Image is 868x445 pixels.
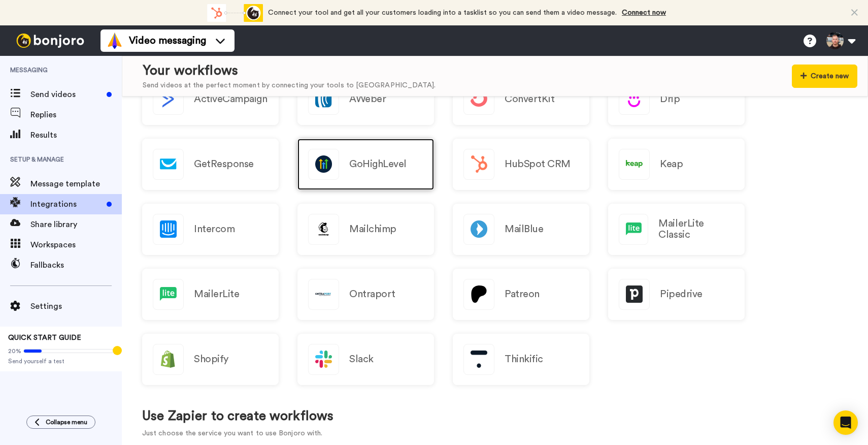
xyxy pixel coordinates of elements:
h2: Shopify [194,354,228,365]
img: logo_mailerlite.svg [619,214,648,244]
a: Connect now [622,9,666,16]
img: logo_aweber.svg [309,84,339,114]
a: Slack [297,334,434,385]
a: Shopify [142,334,279,385]
span: Replies [30,109,122,121]
a: GetResponse [142,139,279,190]
h2: AWeber [349,93,386,105]
span: Send yourself a test [8,357,114,365]
img: vm-color.svg [107,33,123,49]
img: logo_pipedrive.png [619,279,649,309]
div: animation [207,4,263,22]
img: logo_activecampaign.svg [153,84,183,114]
img: logo_hubspot.svg [464,149,494,179]
div: Send videos at the perfect moment by connecting your tools to [GEOGRAPHIC_DATA]. [143,80,436,91]
h2: Drip [660,93,680,105]
div: Open Intercom Messenger [833,410,858,435]
span: Workspaces [30,239,122,251]
span: Integrations [30,198,103,210]
a: Thinkific [453,334,589,385]
img: logo_shopify.svg [153,344,183,374]
h2: MailerLite Classic [658,218,734,240]
h2: GoHighLevel [349,158,407,170]
span: QUICK START GUIDE [8,334,81,341]
span: Video messaging [129,34,206,48]
a: Mailchimp [297,204,434,255]
a: AWeber [297,74,434,125]
span: Settings [30,300,122,312]
h2: HubSpot CRM [505,158,571,170]
img: logo_mailblue.png [464,214,494,244]
img: logo_intercom.svg [153,214,183,244]
img: logo_slack.svg [309,344,339,374]
button: Collapse menu [26,416,95,429]
a: Pipedrive [608,269,745,320]
img: logo_patreon.svg [464,279,494,309]
h2: MailerLite [194,289,239,300]
img: logo_convertkit.svg [464,84,494,114]
button: Create new [792,65,857,88]
a: ConvertKit [453,74,589,125]
a: Drip [608,74,745,125]
h2: ActiveCampaign [194,93,267,105]
span: Message template [30,178,122,190]
span: Fallbacks [30,259,122,271]
img: logo_mailchimp.svg [309,214,339,244]
a: MailerLite [142,269,279,320]
h2: GetResponse [194,158,254,170]
img: logo_mailerlite.svg [153,279,183,309]
img: logo_getresponse.svg [153,149,183,179]
h1: Use Zapier to create workflows [142,409,333,424]
a: MailerLite Classic [608,204,745,255]
h2: Slack [349,354,374,365]
span: 20% [8,347,21,355]
img: logo_keap.svg [619,149,649,179]
div: Your workflows [143,61,436,80]
span: Connect your tool and get all your customers loading into a tasklist so you can send them a video... [268,9,617,16]
a: Intercom [142,204,279,255]
h2: Pipedrive [660,289,703,300]
span: Send videos [30,88,103,101]
h2: MailBlue [505,224,543,235]
span: Share library [30,218,122,231]
img: bj-logo-header-white.svg [12,34,88,48]
a: Patreon [453,269,589,320]
a: MailBlue [453,204,589,255]
span: Collapse menu [46,418,87,426]
h2: Mailchimp [349,224,396,235]
img: logo_drip.svg [619,84,649,114]
div: Tooltip anchor [113,346,122,355]
img: logo_ontraport.svg [309,279,339,309]
h2: Patreon [505,289,540,300]
h2: ConvertKit [505,93,554,105]
img: logo_gohighlevel.png [309,149,339,179]
h2: Thinkific [505,354,543,365]
h2: Ontraport [349,289,395,300]
h2: Intercom [194,224,235,235]
a: Ontraport [297,269,434,320]
a: GoHighLevel [297,139,434,190]
span: Results [30,129,122,141]
button: ActiveCampaign [142,74,279,125]
a: HubSpot CRM [453,139,589,190]
a: Keap [608,139,745,190]
p: Just choose the service you want to use Bonjoro with. [142,428,333,439]
h2: Keap [660,158,683,170]
img: logo_thinkific.svg [464,344,494,374]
